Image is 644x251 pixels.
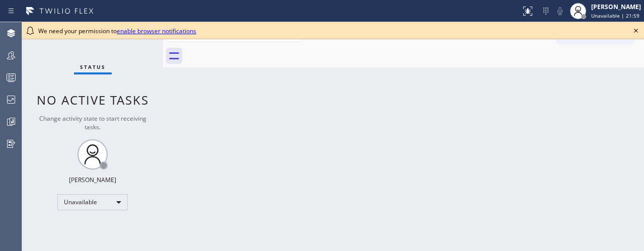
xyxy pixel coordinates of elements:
span: Change activity state to start receiving tasks. [39,114,146,131]
span: We need your permission to [38,27,196,35]
button: Mute [553,4,567,18]
div: [PERSON_NAME] [69,176,116,184]
span: Status [80,63,106,70]
span: No active tasks [37,92,149,108]
span: Unavailable | 21:59 [591,12,639,19]
div: Unavailable [57,194,128,210]
div: [PERSON_NAME] [591,3,641,11]
a: enable browser notifications [117,27,196,35]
